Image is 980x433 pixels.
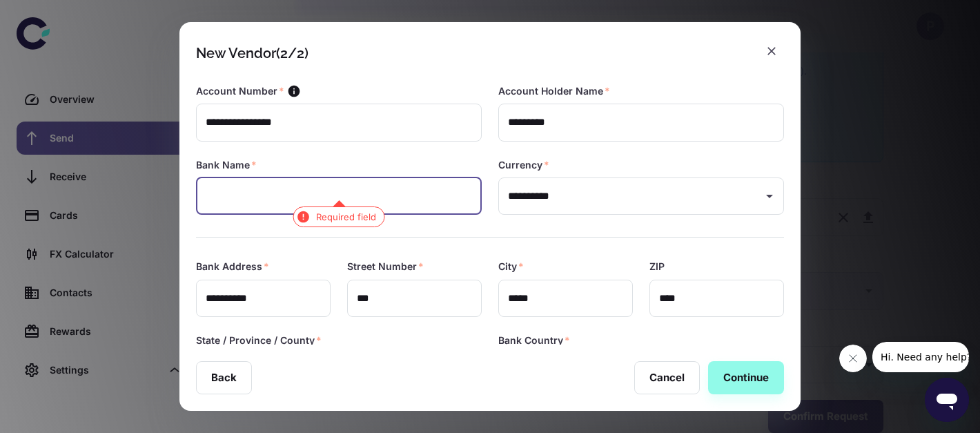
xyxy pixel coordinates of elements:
[293,206,385,227] p: Required field
[634,361,700,394] button: Cancel
[196,260,269,273] label: Bank Address
[839,345,867,372] iframe: Close message
[872,342,969,372] iframe: Message from company
[649,260,665,273] label: ZIP
[8,10,99,21] span: Hi. Need any help?
[498,84,610,98] label: Account Holder Name
[708,361,784,394] button: Continue
[347,260,424,273] label: Street Number
[196,334,322,347] label: State / Province / County
[196,158,257,172] label: Bank Name
[760,186,779,206] button: Open
[498,260,524,273] label: City
[196,84,284,98] label: Account Number
[498,334,570,347] label: Bank Country
[925,378,969,422] iframe: Button to launch messaging window
[498,158,549,172] label: Currency
[196,45,308,61] div: New Vendor (2/2)
[196,361,252,394] button: Back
